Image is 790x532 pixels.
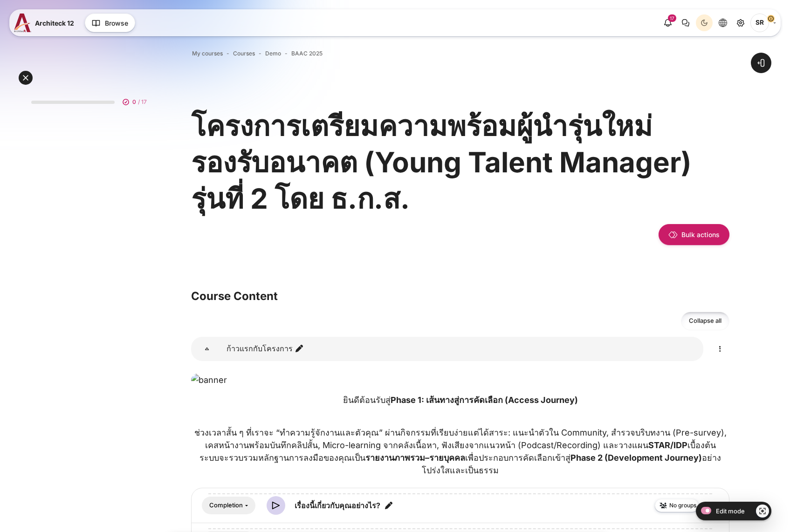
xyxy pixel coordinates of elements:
[659,224,729,245] button: Bulk actions
[14,14,31,32] img: A12
[191,337,223,361] a: ก้าวแรกกับโครงการ
[295,500,380,511] a: เรื่องนี้เกี่ยวกับคุณอย่างไร?
[192,49,223,58] a: My courses
[191,414,729,477] p: ช่วงเวลาสั้น ๆ ที่เราจะ “ทำความรู้จักงานและตัวคุณ” ผ่านกิจกรรมที่เรียบง่ายแต่ได้สาระ: แนะนำตัวใน ...
[105,18,128,28] span: Browse
[681,230,720,239] span: Bulk actions
[391,395,578,405] strong: Phase 1: เส้นทางสู่การคัดเลือก (Access Journey)
[716,507,745,515] span: Edit mode
[227,344,304,353] a: ก้าวแรกกับโครงการ
[191,48,729,60] nav: Navigation bar
[191,394,729,406] p: ยินดีต้อนรับสู่
[689,316,721,326] span: Collapse all
[85,14,135,32] button: Browse
[659,501,667,510] img: No groups
[668,14,676,22] div: 17
[655,499,699,512] button: No groups
[750,14,769,32] span: Songklod Riraroengjaratsaeng
[132,98,136,106] span: 0
[24,88,158,111] a: 0 / 17
[714,343,726,355] i: Edit
[714,14,731,31] button: Languages
[677,14,694,31] button: There are 0 unread conversations
[384,501,393,510] i: Edit title
[570,453,702,463] strong: Phase 2 (Development Journey)
[14,14,78,32] a: A12 A12 Architeck 12
[696,14,713,31] button: Light Mode Dark Mode
[711,340,729,358] a: Edit
[681,312,729,331] a: Collapse all
[233,49,255,58] a: Courses
[732,14,749,31] a: Site administration
[756,505,769,518] a: Show/Hide - Region
[648,440,687,450] strong: STAR/IDP
[191,374,227,386] img: banner
[267,496,285,515] img: Video Time icon
[669,501,696,510] span: No groups
[697,16,711,30] div: Dark Mode
[291,49,323,58] a: BAAC 2025
[35,18,74,28] span: Architeck 12
[202,344,212,354] span: Collapse
[202,497,255,515] button: Completion
[138,98,147,106] span: / 17
[265,49,281,58] a: Demo
[191,289,729,303] h3: Course Content
[295,344,304,353] i: Edit section name
[191,108,729,217] h1: โครงการเตรียมความพร้อมผู้นำรุ่นใหม่รองรับอนาคต (Young Talent Manager) รุ่นที่ 2 โดย ธ.ก.ส.
[750,14,776,32] a: User menu
[365,453,465,463] strong: รายงานภาพรวม–รายบุคคล
[659,14,676,31] div: Show notification window with 17 new notifications
[202,497,255,515] div: Completion requirements for เรื่องนี้เกี่ยวกับคุณอย่างไร?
